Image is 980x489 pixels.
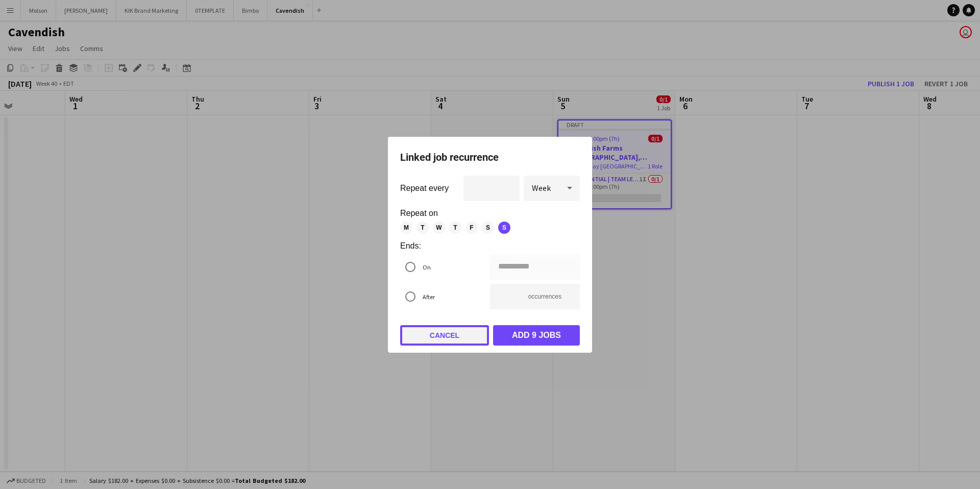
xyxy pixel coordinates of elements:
span: Week [532,183,551,193]
mat-chip-listbox: Repeat weekly [400,222,580,234]
span: S [482,222,494,234]
span: W [433,222,445,234]
span: S [498,222,510,234]
label: Repeat every [400,184,449,192]
label: After [421,288,435,304]
span: T [416,222,429,234]
span: T [449,222,461,234]
label: Ends: [400,242,580,250]
span: F [465,222,478,234]
h1: Linked job recurrence [400,149,580,165]
span: M [400,222,412,234]
label: On [421,259,431,275]
label: Repeat on [400,209,580,217]
button: Add 9 jobs [493,325,580,346]
button: Cancel [400,325,489,346]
